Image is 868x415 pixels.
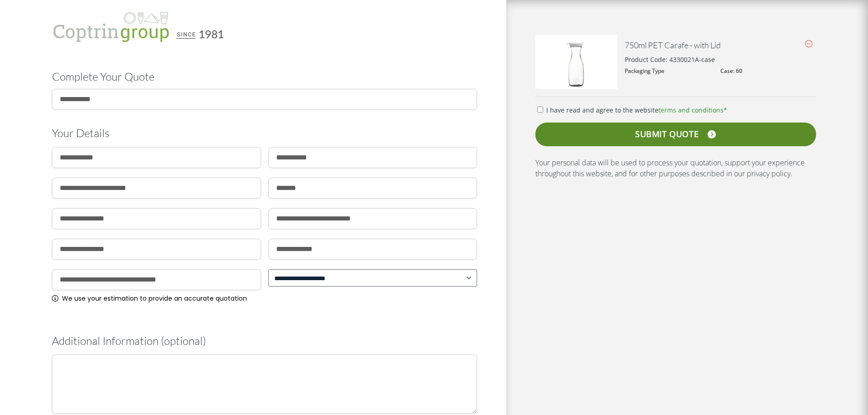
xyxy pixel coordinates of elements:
[720,68,816,74] dd: Case: 60
[625,40,721,50] a: 750ml PET Carafe - with Lid
[546,106,727,114] span: I have read and agree to the website
[625,68,705,74] dt: Packaging Type
[537,107,543,113] input: I have read and agree to the websiteterms and conditions*
[52,70,477,83] h1: Complete Your Quote
[52,294,261,303] div: We use your estimation to provide an accurate quotation
[635,129,699,139] span: SUBMIT QUOTE
[625,55,715,64] p: Product Code: 4330021A-case
[658,106,727,114] a: terms and conditions*
[535,157,816,179] p: Your personal data will be used to process your quotation, support your experience throughout thi...
[52,334,477,348] h3: Additional Information (optional)
[535,35,617,89] img: 750-1-scaled-400x267.jpg
[52,127,477,140] h3: Your Details
[535,123,816,146] a: SUBMIT QUOTE
[52,6,235,48] img: Coptrin Group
